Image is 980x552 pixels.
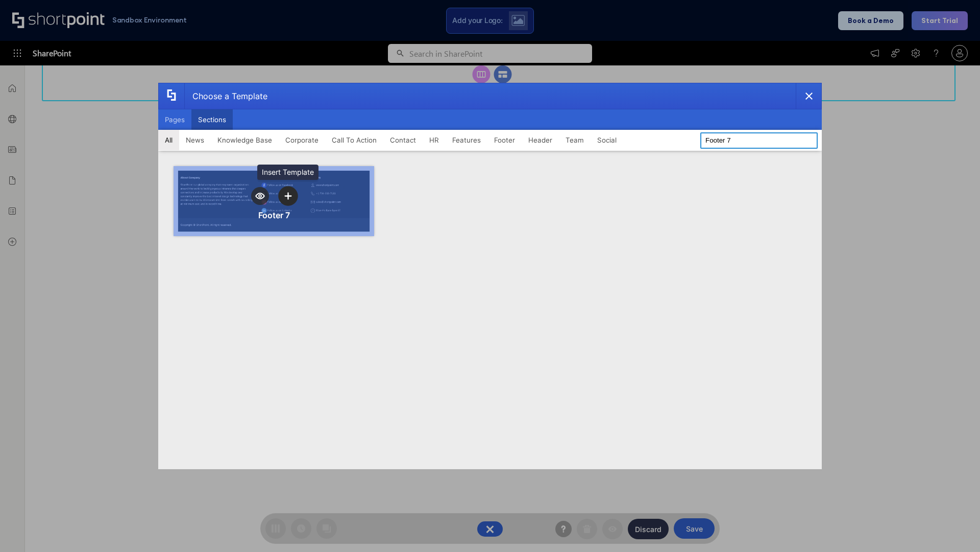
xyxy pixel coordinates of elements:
button: HR [423,130,446,150]
button: Call To Action [325,130,383,150]
button: Features [446,130,487,150]
button: News [179,130,211,150]
div: Footer 7 [258,210,290,220]
button: Header [522,130,559,150]
button: Sections [191,109,233,130]
button: Footer [487,130,522,150]
div: template selector [158,83,822,469]
button: Team [559,130,591,150]
button: Pages [158,109,191,130]
button: Corporate [279,130,325,150]
button: Contact [383,130,423,150]
button: Social [591,130,623,150]
div: Choose a Template [184,83,267,109]
input: Search [700,132,818,149]
button: Knowledge Base [211,130,279,150]
iframe: Chat Widget [929,503,980,552]
button: All [158,130,179,150]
